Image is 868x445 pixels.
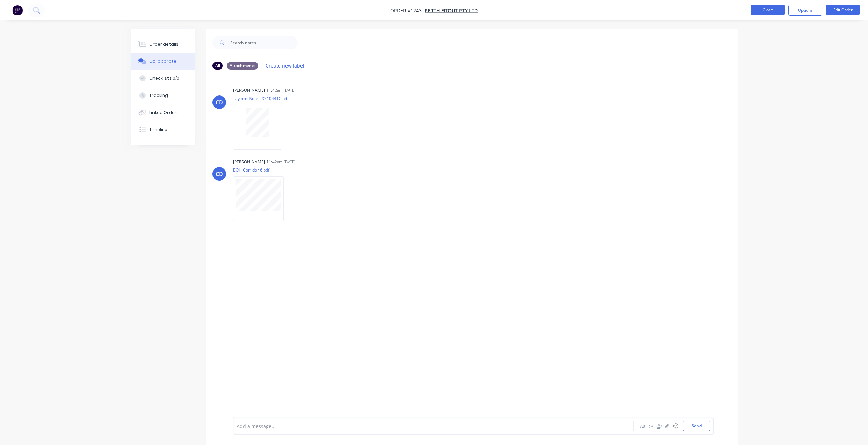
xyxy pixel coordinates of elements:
[12,5,23,15] img: Factory
[751,5,785,15] button: Close
[131,121,195,138] button: Timeline
[131,53,195,70] button: Collaborate
[230,36,298,49] input: Search notes...
[216,170,223,178] div: CD
[262,61,308,70] button: Create new label
[672,422,680,430] button: ☺
[131,70,195,87] button: Checklists 0/0
[390,7,425,14] span: Order #1243 -
[149,92,168,99] div: Tracking
[131,104,195,121] button: Linked Orders
[826,5,860,15] button: Edit Order
[233,87,265,93] div: [PERSON_NAME]
[212,62,223,70] div: All
[131,36,195,53] button: Order details
[149,109,179,116] div: Linked Orders
[683,421,710,431] button: Send
[233,95,289,101] p: TayloredSteel PO 10441C.pdf
[233,159,265,165] div: [PERSON_NAME]
[227,62,258,70] div: Attachments
[266,159,296,165] div: 11:42am [DATE]
[149,41,178,47] div: Order details
[131,87,195,104] button: Tracking
[788,5,822,16] button: Options
[149,75,179,81] div: Checklists 0/0
[425,7,478,14] a: Perth Fitout PTY LTD
[647,422,655,430] button: @
[233,167,291,173] p: BOH Corridor 6.pdf
[639,422,647,430] button: Aa
[266,87,296,93] div: 11:42am [DATE]
[149,58,176,64] div: Collaborate
[216,98,223,106] div: CD
[149,127,167,133] div: Timeline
